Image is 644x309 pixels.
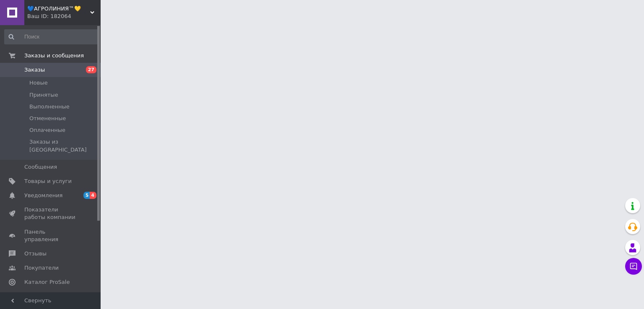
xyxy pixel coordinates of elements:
span: Отзывы [24,250,47,257]
span: Отмененные [29,115,66,122]
span: Оплаченные [29,126,65,134]
span: Принятые [29,91,58,99]
span: Каталог ProSale [24,278,70,286]
span: Новые [29,79,48,87]
span: Заказы из [GEOGRAPHIC_DATA] [29,138,98,153]
span: Заказы и сообщения [24,52,84,59]
span: Показатели работы компании [24,206,78,221]
button: Чат с покупателем [625,258,642,275]
span: Уведомления [24,192,62,199]
span: 4 [90,192,96,199]
span: 💙АГРОЛИНИЯ™💛 [27,5,90,13]
span: Заказы [24,66,45,74]
input: Поиск [4,29,99,44]
span: Покупатели [24,264,59,272]
span: Выполненные [29,103,70,111]
span: Панель управления [24,228,78,243]
span: Сообщения [24,163,57,171]
span: 5 [83,192,90,199]
span: 27 [86,66,96,73]
span: Товары и услуги [24,178,72,185]
div: Ваш ID: 182064 [27,13,101,20]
